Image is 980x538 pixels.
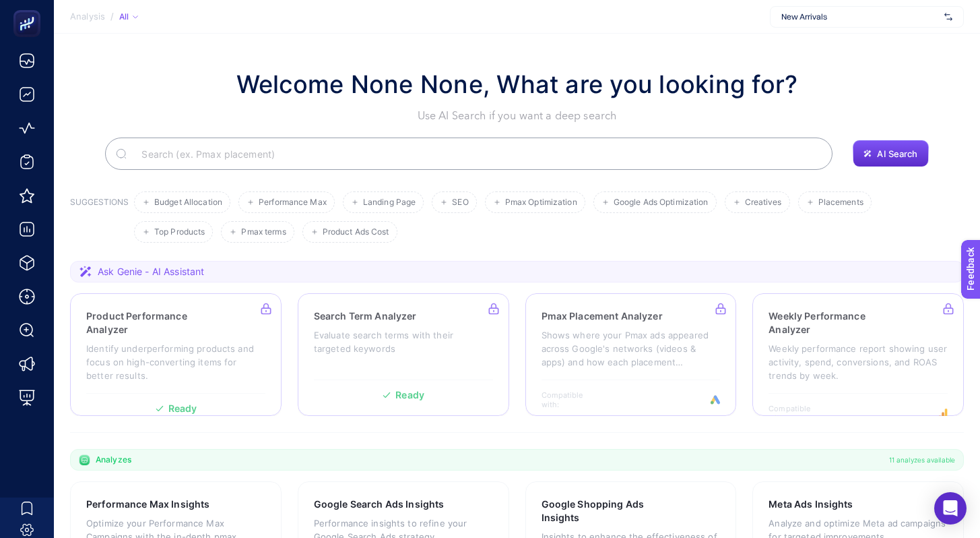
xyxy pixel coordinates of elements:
[8,4,51,15] span: Feedback
[154,227,205,237] span: Top Products
[525,293,737,416] a: Pmax Placement AnalyzerShows where your Pmax ads appeared across Google's networks (videos & apps...
[752,293,964,416] a: Weekly Performance AnalyzerWeekly performance report showing user activity, spend, conversions, a...
[944,10,952,24] img: svg%3e
[769,498,853,511] h3: Meta Ads Insights
[96,454,131,465] span: Analyzes
[853,140,928,167] button: AI Search
[614,198,709,208] span: Google Ads Optimization
[70,293,282,416] a: Product Performance AnalyzerIdentify underperforming products and focus on high-converting items ...
[877,148,917,159] span: AI Search
[70,197,129,243] h3: SUGGESTIONS
[110,11,114,22] span: /
[241,227,286,237] span: Pmax terms
[259,198,327,208] span: Performance Max
[298,293,509,416] a: Search Term AnalyzerEvaluate search terms with their targeted keywordsReady
[934,492,967,525] div: Open Intercom Messenger
[236,66,798,102] h1: Welcome None None, What are you looking for?
[452,198,468,208] span: SEO
[70,11,105,22] span: Analysis
[781,11,939,22] span: New Arrivals
[889,454,955,465] span: 11 analyzes available
[86,498,209,511] h3: Performance Max Insights
[98,265,204,278] span: Ask Genie - AI Assistant
[314,498,445,511] h3: Google Search Ads Insights
[119,11,138,22] div: All
[745,198,782,208] span: Creatives
[363,198,416,208] span: Landing Page
[505,198,577,208] span: Pmax Optimization
[323,227,389,237] span: Product Ads Cost
[154,198,222,208] span: Budget Allocation
[131,135,822,173] input: Search
[236,108,798,124] p: Use AI Search if you want a deep search
[542,498,678,525] h3: Google Shopping Ads Insights
[818,198,863,208] span: Placements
